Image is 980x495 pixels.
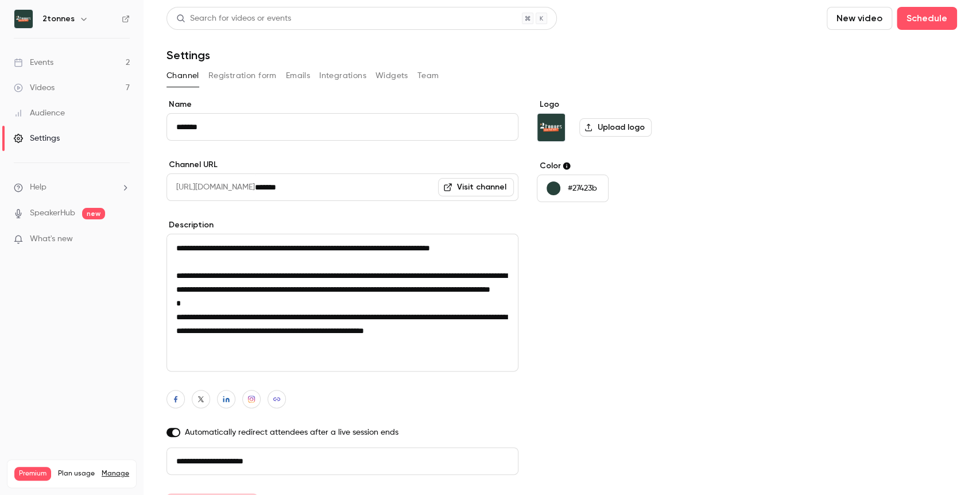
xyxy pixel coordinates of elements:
button: Widgets [375,67,408,85]
label: Logo [537,99,713,110]
button: Integrations [319,67,366,85]
a: SpeakerHub [30,207,75,219]
h1: Settings [166,48,210,62]
div: Search for videos or events [176,13,291,25]
span: [URL][DOMAIN_NAME] [166,173,255,201]
label: Name [166,99,518,110]
div: Audience [14,107,65,119]
button: #27423b [537,175,609,202]
div: Videos [14,82,55,94]
label: Upload logo [579,118,652,137]
span: Help [30,181,47,194]
button: Emails [286,67,310,85]
button: Registration form [208,67,277,85]
label: Color [537,160,713,172]
button: New video [827,7,892,30]
img: 2tonnes [537,114,565,141]
button: Channel [166,67,199,85]
label: Channel URL [166,159,518,171]
img: 2tonnes [14,10,33,28]
a: Visit channel [438,178,514,196]
button: Team [417,67,439,85]
div: Events [14,57,53,68]
div: Settings [14,133,60,144]
label: Description [166,219,518,231]
label: Automatically redirect attendees after a live session ends [166,427,518,438]
iframe: Noticeable Trigger [116,234,130,245]
section: Logo [537,99,713,142]
span: new [82,208,105,219]
li: help-dropdown-opener [14,181,130,194]
p: #27423b [567,183,596,194]
span: What's new [30,233,73,245]
h6: 2tonnes [42,13,75,25]
button: Schedule [897,7,957,30]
